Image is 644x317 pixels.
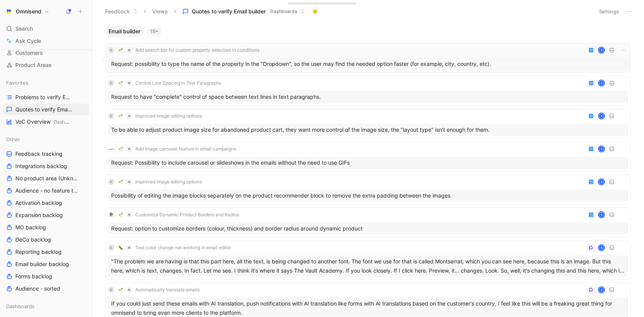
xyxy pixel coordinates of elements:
span: Control Line Spacing in Text Paragraphs [135,80,221,86]
a: Audience - sorted [3,283,89,294]
span: Quotes to verify Email builder [192,8,266,15]
span: Quotes to verify Email builder [15,106,73,113]
div: K [599,245,604,250]
a: VoC OverviewDashboards [3,116,89,127]
div: Search [3,23,89,34]
a: Integrations backlog [3,160,89,172]
button: 🌱Improved image editing options [116,177,205,186]
button: OmnisendOmnisend [3,6,51,17]
img: 🐛 [118,245,123,250]
button: 🌱Automatically translate emails [116,285,202,294]
span: Integrations backlog [15,162,67,170]
div: "The problem we are having is that this part here, all the text, is being changed to another font... [108,255,628,277]
img: 🌱 [118,114,123,118]
span: Email builder backlog [15,260,69,268]
span: Problems to verify Email Builder [15,93,74,101]
span: MO backlog [15,224,46,231]
img: 🌱 [118,288,123,292]
a: MO backlog [3,222,89,233]
div: Possibility of editing the image blocks separately on the product recommender block to remove the... [108,190,628,202]
div: Request: option to customize borders (colour, thickness) and border radius around dynamic product [108,222,628,235]
button: 🌱Add image carousel feature in email campaigns [116,144,239,154]
div: K [599,212,604,217]
span: DeCo backlog [15,236,51,243]
div: Dashboards [3,301,89,312]
button: 🌱Customize Dynamic Product Borders and Radius [116,210,242,219]
a: Problems to verify Email Builder [3,92,89,103]
a: Feedback tracking [3,148,89,160]
div: C [108,179,114,185]
div: K [599,287,604,292]
button: Feedback [102,6,141,17]
h1: Omnisend [16,8,41,15]
span: Improved image editing options [135,113,202,119]
span: Dashboards [54,119,79,125]
a: Activation backlog [3,197,89,209]
button: Settings [596,6,623,17]
a: Expansion backlog [3,209,89,221]
div: To be able to adjust product image size for abandoned product cart, they want more control of the... [108,124,628,136]
a: C🌱Improved image editing optionsKTo be able to adjust product image size for abandoned product ca... [105,109,631,139]
img: Omnisend [5,8,13,15]
span: Dashboards [6,302,34,310]
img: 🌱 [118,147,123,151]
a: Customers [3,47,89,59]
div: K [599,47,604,53]
a: Quotes to verify Email builder [3,104,89,115]
a: C🐛Text color change not working in email editorK"The problem we are having is that this part here... [105,240,631,279]
span: Dashboards [270,8,297,15]
span: Audience - sorted [15,285,60,292]
span: Customers [15,49,43,57]
button: Email builder [105,26,144,37]
button: 🌱Add search bar for custom property selection in conditions [116,46,262,55]
a: logo🌱Add image carousel feature in email campaignsKRequest: Possibility to include carousel or sl... [105,142,631,172]
a: C🌱Control Line Spacing in Text ParagraphsKRequest to have "complete" control of space between tex... [105,76,631,106]
button: 🌱Improved image editing options [116,111,205,121]
div: C [108,113,114,119]
span: Audience - no feature tag [15,187,78,194]
a: Email builder backlog [3,258,89,270]
div: C [108,287,114,293]
div: K [599,113,604,119]
span: Reporting backlog [15,248,62,256]
span: Email builder [108,28,140,35]
img: 🌱 [118,180,123,184]
span: Automatically translate emails [135,287,200,293]
div: Request: Possibility to include carousel or slideshows in the emails without the need to use GIFs [108,157,628,169]
a: Forms backlog [3,271,89,282]
div: OtherFeedback trackingIntegrations backlogNo product area (Unknowns)Audience - no feature tagActi... [3,134,89,294]
span: Customize Dynamic Product Borders and Radius [135,212,239,218]
span: Product Areas [15,61,52,69]
div: C [108,80,114,86]
img: 🌱 [118,212,123,217]
span: Add search bar for custom property selection in conditions [135,47,260,53]
img: logo [108,212,114,218]
button: Views [149,6,171,17]
a: Audience - no feature tag [3,185,89,196]
span: Text color change not working in email editor [135,245,231,251]
div: C [108,47,114,53]
div: C [108,245,114,251]
div: K [599,80,604,86]
button: 🌱Control Line Spacing in Text Paragraphs [116,78,224,88]
div: Other [3,134,89,145]
span: Forms backlog [15,273,52,280]
img: logo [108,146,114,152]
span: Favorites [6,79,28,87]
a: Ask Cycle [3,35,89,47]
div: Request: possibility to type the name of the property in the "Dropdown", so the user may find the... [108,58,628,70]
button: 🐛Text color change not working in email editor [116,243,234,252]
a: No product area (Unknowns) [3,173,89,184]
a: Reporting backlog [3,246,89,258]
span: VoC Overview [15,118,71,126]
a: C🌱Improved image editing optionsKPossibility of editing the image blocks separately on the produc... [105,175,631,204]
span: Activation backlog [15,199,62,207]
span: Search [15,24,33,33]
a: logo🌱Customize Dynamic Product Borders and RadiusKRequest: option to customize borders (colour, t... [105,208,631,237]
span: Expansion backlog [15,211,63,219]
img: 🌱 [118,48,123,52]
span: Other [6,136,20,143]
div: K [599,146,604,152]
div: 15+ [147,28,161,35]
a: Product Areas [3,59,89,71]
